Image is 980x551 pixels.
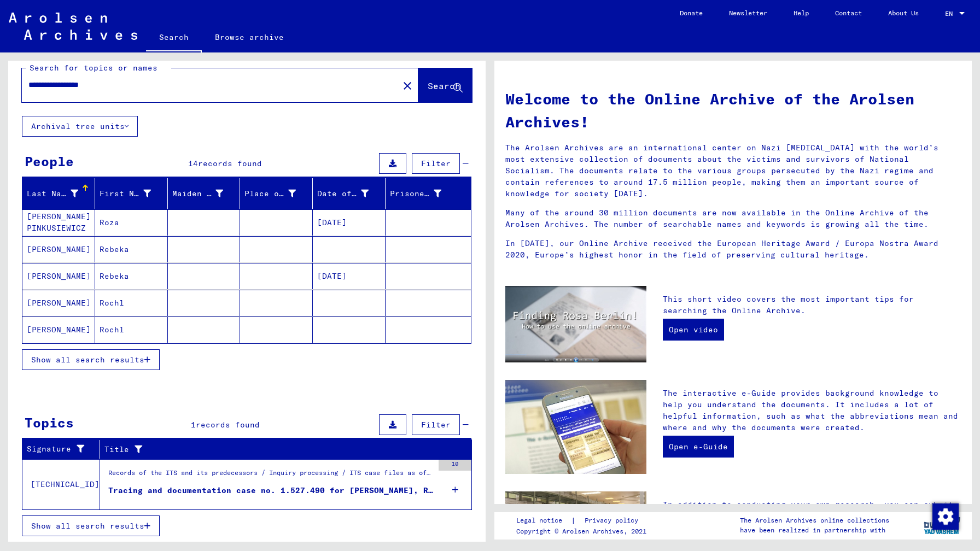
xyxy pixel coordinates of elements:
[27,188,78,200] div: Last Name
[196,420,260,430] span: records found
[22,515,160,536] button: Show all search results
[168,178,241,209] mat-header-cell: Maiden Name
[412,414,460,435] button: Filter
[313,178,386,209] mat-header-cell: Date of Birth
[22,316,95,343] mat-cell: [PERSON_NAME]
[172,185,240,202] div: Maiden Name
[9,13,137,40] img: Arolsen_neg.svg
[663,388,961,433] p: The interactive e-Guide provides background knowledge to help you understand the documents. It in...
[22,209,95,236] mat-cell: [PERSON_NAME] PINKUSIEWICZ
[22,116,138,137] button: Archival tree units
[428,80,460,91] span: Search
[95,290,168,316] mat-cell: Rochl
[191,420,196,430] span: 1
[505,87,961,133] h1: Welcome to the Online Archive of the Arolsen Archives!
[240,178,313,209] mat-header-cell: Place of Birth
[31,521,144,531] span: Show all search results
[31,355,144,365] span: Show all search results
[663,436,734,458] a: Open e-Guide
[95,178,168,209] mat-header-cell: First Name
[27,185,95,202] div: Last Name
[244,185,312,202] div: Place of Birth
[188,159,198,168] span: 14
[100,188,151,200] div: First Name
[386,178,471,209] mat-header-cell: Prisoner #
[313,263,386,289] mat-cell: [DATE]
[22,236,95,262] mat-cell: [PERSON_NAME]
[95,209,168,236] mat-cell: Roza
[313,209,386,236] mat-cell: [DATE]
[104,441,458,458] div: Title
[244,188,296,200] div: Place of Birth
[198,159,262,168] span: records found
[740,515,889,525] p: The Arolsen Archives online collections
[401,79,414,92] mat-icon: close
[108,468,433,483] div: Records of the ITS and its predecessors / Inquiry processing / ITS case files as of 1947 / Reposi...
[27,441,100,458] div: Signature
[932,503,959,530] img: Zustimmung ändern
[505,142,961,200] p: The Arolsen Archives are an international center on Nazi [MEDICAL_DATA] with the world’s most ext...
[22,459,100,509] td: [TECHNICAL_ID]
[390,185,458,202] div: Prisoner #
[505,238,961,261] p: In [DATE], our Online Archive received the European Heritage Award / Europa Nostra Award 2020, Eu...
[945,9,953,17] mat-select-trigger: EN
[22,349,160,370] button: Show all search results
[202,24,297,50] a: Browse archive
[576,515,651,526] a: Privacy policy
[27,443,86,455] div: Signature
[390,188,441,200] div: Prisoner #
[22,263,95,289] mat-cell: [PERSON_NAME]
[104,444,445,455] div: Title
[505,207,961,230] p: Many of the around 30 million documents are now available in the Online Archive of the Arolsen Ar...
[95,263,168,289] mat-cell: Rebeka
[317,185,385,202] div: Date of Birth
[516,526,651,536] p: Copyright © Arolsen Archives, 2021
[505,380,646,474] img: eguide.jpg
[22,178,95,209] mat-header-cell: Last Name
[516,515,651,526] div: |
[921,512,962,539] img: yv_logo.png
[396,74,418,96] button: Clear
[108,485,433,496] div: Tracing and documentation case no. 1.527.490 for [PERSON_NAME], RISA born 03.1917
[663,294,961,316] p: This short video covers the most important tips for searching the Online Archive.
[439,460,471,471] div: 10
[412,153,460,174] button: Filter
[30,63,157,73] mat-label: Search for topics or names
[146,24,202,52] a: Search
[95,316,168,343] mat-cell: Rochl
[22,290,95,316] mat-cell: [PERSON_NAME]
[25,413,74,432] div: Topics
[663,499,961,545] p: In addition to conducting your own research, you can submit inquiries to the Arolsen Archives. No...
[421,420,451,430] span: Filter
[663,319,724,341] a: Open video
[516,515,571,526] a: Legal notice
[317,188,369,200] div: Date of Birth
[740,525,889,535] p: have been realized in partnership with
[95,236,168,262] mat-cell: Rebeka
[421,159,451,168] span: Filter
[172,188,224,200] div: Maiden Name
[100,185,167,202] div: First Name
[418,68,472,102] button: Search
[505,286,646,362] img: video.jpg
[25,151,74,171] div: People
